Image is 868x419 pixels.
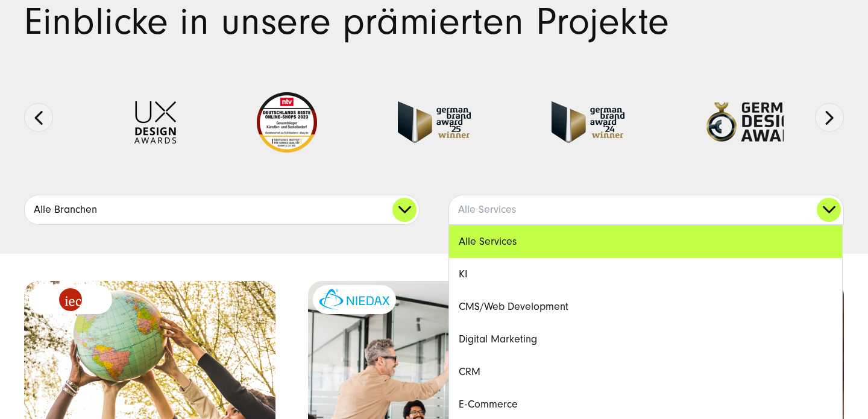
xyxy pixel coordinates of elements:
[134,101,176,143] img: UX-Design-Awards - fullservice digital agentur SUNZINET
[552,101,624,143] img: German-Brand-Award - fullservice digital agentur SUNZINET
[449,323,842,356] a: Digital Marketing
[24,103,53,132] button: Previous
[319,289,390,310] img: niedax-logo
[257,92,317,153] img: Deutschlands beste Online Shops 2023 - boesner - Kunde - SUNZINET
[59,288,82,311] img: logo_IEC
[449,291,842,323] a: CMS/Web Development
[25,195,419,224] a: Alle Branchen
[705,101,805,143] img: German-Design-Award - fullservice digital agentur SUNZINET
[449,225,842,258] a: Alle Services
[398,101,471,143] img: German Brand Award winner 2025 - Full Service Digital Agentur SUNZINET
[815,103,844,132] button: Next
[24,4,844,40] h1: Einblicke in unsere prämierten Projekte
[449,258,842,291] a: KI
[449,356,842,388] a: CRM
[449,195,843,224] a: Alle Services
